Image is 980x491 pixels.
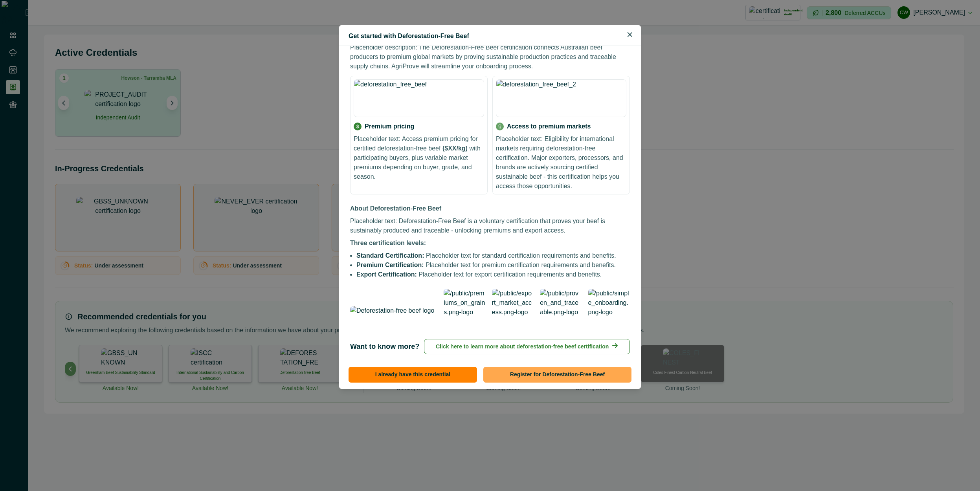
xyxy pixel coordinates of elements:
[442,145,468,152] span: ($XX/kg)
[354,134,484,181] p: Placeholder text: Access premium pricing for certified deforestation-free beef with participating...
[350,341,419,352] p: Want to know more?
[350,306,434,315] img: Deforestation-free beef logo
[436,343,609,351] p: Click here to learn more about deforestation-free beef certification
[444,289,485,333] img: /public/premiums_on_grains.png-logo
[492,289,534,333] img: /public/export_market_access.png-logo
[496,79,626,117] img: deforestation_free_beef_2
[356,262,424,268] span: Premium Certification:
[350,204,630,213] p: About Deforestation-Free Beef
[496,134,626,191] p: Placeholder text: Eligibility for international markets requiring deforestation-free certificatio...
[356,251,630,260] li: Placeholder text for standard certification requirements and benefits.
[365,122,414,131] p: Premium pricing
[339,25,641,46] header: Get started with Deforestation-Free Beef
[350,238,630,248] p: Three certification levels:
[356,270,630,279] li: Placeholder text for export certification requirements and benefits.
[356,260,630,270] li: Placeholder text for premium certification requirements and benefits.
[350,43,630,71] p: Placeholder description: The Deforestation-Free Beef certification connects Australian beef produ...
[356,252,424,259] span: Standard Certification:
[350,216,630,235] p: Placeholder text: Deforestation-Free Beef is a voluntary certification that proves your beef is s...
[354,79,484,117] img: deforestation_free_beef
[424,339,630,354] a: Click here to learn more about deforestation-free beef certification
[507,122,591,131] p: Access to premium markets
[624,28,636,41] button: Close
[356,271,417,278] span: Export Certification:
[540,289,582,333] img: /public/proven_and_traceable.png-logo
[349,367,477,383] button: I already have this credential
[483,367,631,383] button: Register for Deforestation-Free Beef
[588,289,630,333] img: /public/simple_onboarding.png-logo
